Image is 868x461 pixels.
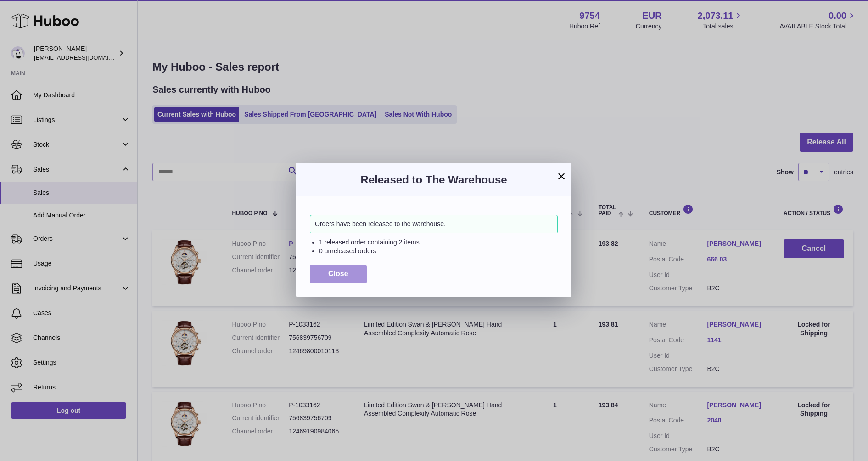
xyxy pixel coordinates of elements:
button: Close [310,265,367,283]
button: × [556,171,567,182]
li: 0 unreleased orders [319,247,558,255]
h3: Released to The Warehouse [310,172,558,187]
span: Close [328,270,348,278]
li: 1 released order containing 2 items [319,238,558,247]
div: Orders have been released to the warehouse. [310,215,558,233]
